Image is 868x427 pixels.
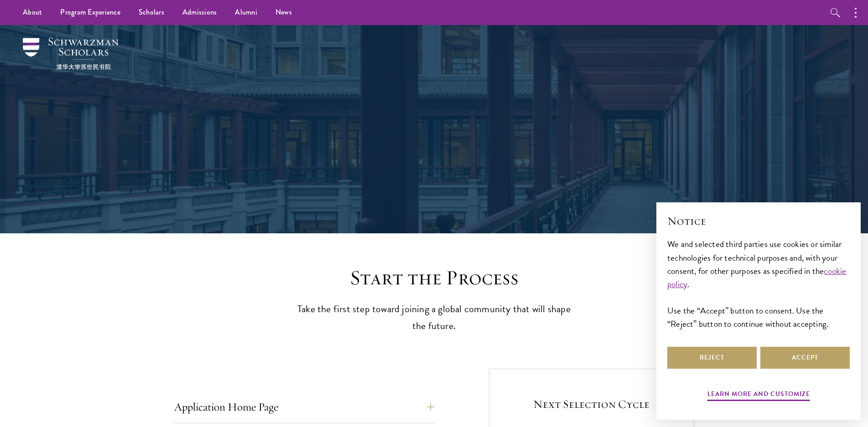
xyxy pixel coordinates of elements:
h2: Start the Process [293,265,576,291]
img: Schwarzman Scholars [23,38,119,70]
button: Learn more and customize [707,388,810,402]
button: Reject [667,347,757,369]
a: cookie policy [667,264,847,291]
button: Accept [760,347,850,369]
div: We and selected third parties use cookies or similar technologies for technical purposes and, wit... [667,237,850,330]
h5: Next Selection Cycle [515,396,669,412]
p: Take the first step toward joining a global community that will shape the future. [293,301,576,334]
h2: Notice [667,213,850,229]
button: Application Home Page [174,396,434,418]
